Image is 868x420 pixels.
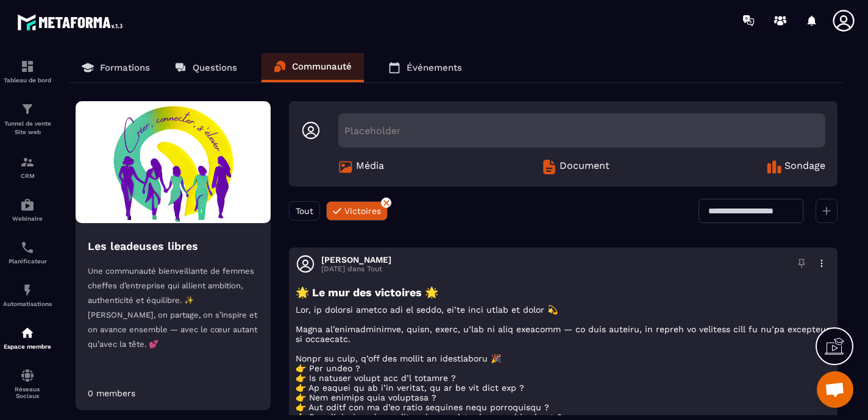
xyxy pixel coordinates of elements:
span: Sondage [784,160,825,174]
p: [DATE] dans Tout [321,265,391,273]
span: Document [560,160,610,174]
img: formation [20,155,35,169]
a: Événements [376,53,474,82]
img: formation [20,102,35,116]
p: Formations [100,62,150,73]
div: Placeholder [338,113,825,148]
img: social-network [20,368,35,383]
img: Community background [76,101,271,223]
h3: 🌟 Le mur des victoires 🌟 [296,286,831,299]
h4: Les leadeuses libres [88,238,258,255]
a: formationformationTunnel de vente Site web [3,93,52,146]
p: Tableau de bord [3,77,52,84]
a: social-networksocial-networkRéseaux Sociaux [3,359,52,408]
p: Événements [407,62,462,73]
p: Planificateur [3,258,52,265]
div: Ouvrir le chat [817,371,853,408]
span: Média [356,160,384,174]
a: formationformationCRM [3,146,52,188]
p: Communauté [292,61,352,72]
p: Une communauté bienveillante de femmes cheffes d’entreprise qui allient ambition, authenticité et... [88,264,258,352]
img: automations [20,326,35,340]
p: Questions [193,62,237,73]
a: schedulerschedulerPlanificateur [3,231,52,274]
img: automations [20,198,35,212]
p: Tunnel de vente Site web [3,119,52,137]
a: automationsautomationsEspace membre [3,316,52,359]
p: Automatisations [3,301,52,307]
h3: [PERSON_NAME] [321,255,391,265]
div: 0 members [88,388,135,398]
a: Questions [162,53,249,82]
p: Webinaire [3,215,52,222]
a: automationsautomationsWebinaire [3,188,52,231]
img: automations [20,283,35,297]
a: Formations [69,53,162,82]
p: CRM [3,173,52,179]
img: scheduler [20,240,35,255]
span: Tout [296,206,313,216]
span: Victoires [344,206,381,216]
a: formationformationTableau de bord [3,50,52,93]
a: Communauté [261,53,364,82]
p: Espace membre [3,343,52,350]
a: automationsautomationsAutomatisations [3,274,52,316]
p: Réseaux Sociaux [3,386,52,399]
img: formation [20,59,35,74]
img: logo [17,11,127,34]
